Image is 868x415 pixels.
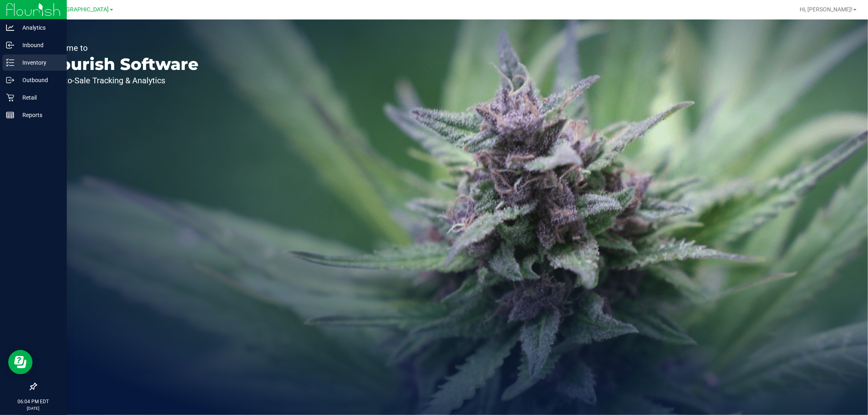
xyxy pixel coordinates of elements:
p: Outbound [14,75,63,85]
p: Flourish Software [44,56,199,72]
span: Hi, [PERSON_NAME]! [800,6,853,13]
inline-svg: Retail [6,93,14,102]
inline-svg: Outbound [6,76,14,84]
p: Retail [14,93,63,102]
inline-svg: Inventory [6,59,14,67]
p: Seed-to-Sale Tracking & Analytics [44,76,199,85]
p: [DATE] [4,405,63,411]
iframe: Resource center [8,350,33,374]
inline-svg: Analytics [6,24,14,32]
p: Reports [14,110,63,120]
p: 06:04 PM EDT [4,398,63,405]
p: Analytics [14,23,63,33]
span: [GEOGRAPHIC_DATA] [53,6,109,13]
inline-svg: Inbound [6,41,14,49]
inline-svg: Reports [6,111,14,119]
p: Inbound [14,40,63,50]
p: Inventory [14,58,63,67]
p: Welcome to [44,44,199,52]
